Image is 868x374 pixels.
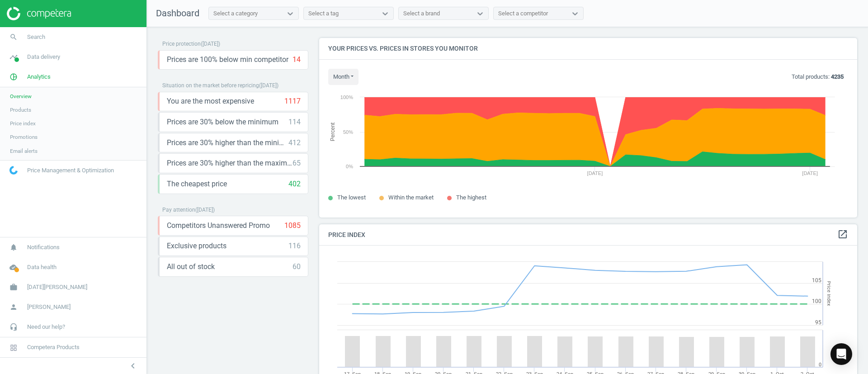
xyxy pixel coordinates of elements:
[812,277,821,284] text: 105
[9,166,18,175] img: wGWNvw8QSZomAAAAABJRU5ErkJggg==
[167,221,270,231] span: Competitors Unanswered Promo
[27,166,114,175] span: Price Management & Optimization
[27,343,80,351] span: Competera Products
[27,73,51,81] span: Analytics
[27,263,57,271] span: Data health
[587,170,603,176] tspan: [DATE]
[162,207,195,213] span: Pay attention
[5,279,22,296] i: work
[167,55,288,65] span: Prices are 100% below min competitor
[167,262,215,272] span: All out of stock
[819,362,821,368] text: 0
[122,360,144,372] button: chevron_left
[167,179,227,189] span: The cheapest price
[340,95,353,100] text: 100%
[319,224,857,246] h4: Price Index
[288,241,301,251] div: 116
[826,281,832,306] tspan: Price Index
[328,69,359,85] button: month
[213,9,258,18] div: Select a category
[343,129,353,135] text: 50%
[812,298,821,304] text: 100
[284,221,301,231] div: 1085
[292,158,301,168] div: 65
[7,7,71,20] img: ajHJNr6hYgQAAAAASUVORK5CYII=
[319,38,857,59] h4: Your prices vs. prices in stores you monitor
[10,93,32,100] span: Overview
[10,147,38,155] span: Email alerts
[5,239,22,256] i: notifications
[156,8,199,19] span: Dashboard
[337,194,366,201] span: The lowest
[330,122,336,141] tspan: Percent
[498,9,548,18] div: Select a competitor
[27,283,87,291] span: [DATE][PERSON_NAME]
[5,28,22,46] i: search
[837,229,848,240] i: open_in_new
[162,82,259,89] span: Situation on the market before repricing
[27,53,60,61] span: Data delivery
[288,117,301,127] div: 114
[456,194,486,201] span: The highest
[167,117,278,127] span: Prices are 30% below the minimum
[27,243,60,251] span: Notifications
[167,138,288,148] span: Prices are 30% higher than the minimum
[10,106,31,114] span: Products
[127,360,138,371] i: chevron_left
[802,170,818,176] tspan: [DATE]
[259,82,278,89] span: ( [DATE] )
[10,120,36,127] span: Price index
[167,96,254,106] span: You are the most expensive
[162,41,201,47] span: Price protection
[5,318,22,336] i: headset_mic
[5,259,22,276] i: cloud_done
[292,262,301,272] div: 60
[5,298,22,316] i: person
[10,133,38,141] span: Promotions
[167,241,226,251] span: Exclusive products
[5,68,22,85] i: pie_chart_outlined
[831,73,844,80] b: 4235
[830,343,852,365] div: Open Intercom Messenger
[388,194,434,201] span: Within the market
[201,41,220,47] span: ( [DATE] )
[288,138,301,148] div: 412
[195,207,215,213] span: ( [DATE] )
[837,229,848,241] a: open_in_new
[288,179,301,189] div: 402
[27,303,71,311] span: [PERSON_NAME]
[27,323,65,331] span: Need our help?
[27,33,45,41] span: Search
[308,9,339,18] div: Select a tag
[292,55,301,65] div: 14
[403,9,440,18] div: Select a brand
[815,319,821,326] text: 95
[167,158,292,168] span: Prices are 30% higher than the maximal
[346,164,353,169] text: 0%
[5,48,22,66] i: timeline
[284,96,301,106] div: 1117
[792,73,844,81] p: Total products:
